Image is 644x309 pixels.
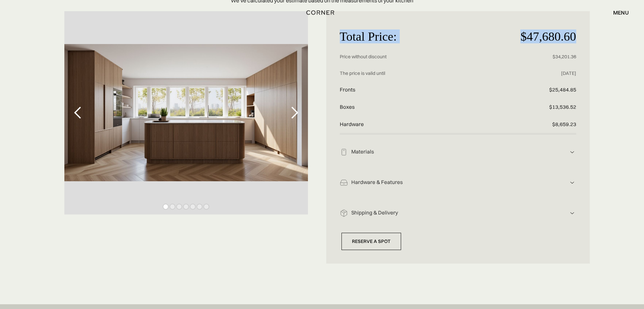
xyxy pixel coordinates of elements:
[64,11,91,214] div: previous slide
[340,99,497,116] p: Boxes
[497,81,576,99] p: $25,484.85
[340,25,497,48] p: Total Price:
[348,148,568,156] div: Materials
[613,10,629,15] div: menu
[497,99,576,116] p: $13,536.52
[340,65,497,82] p: The price is valid until
[64,11,308,214] div: 1 of 7
[341,233,401,250] a: Reserve a Spot
[163,204,168,209] div: Show slide 1 of 7
[299,8,345,17] a: home
[64,11,308,214] div: carousel
[497,65,576,82] p: [DATE]
[348,179,568,186] div: Hardware & Features
[170,204,175,209] div: Show slide 2 of 7
[281,11,308,214] div: next slide
[340,48,497,65] p: Price without discount
[197,204,202,209] div: Show slide 6 of 7
[190,204,195,209] div: Show slide 5 of 7
[497,48,576,65] p: $34,201.36
[177,204,182,209] div: Show slide 3 of 7
[184,204,188,209] div: Show slide 4 of 7
[340,81,497,99] p: Fronts
[204,204,209,209] div: Show slide 7 of 7
[497,116,576,133] p: $8,659.23
[497,25,576,48] p: $47,680.60
[340,116,497,133] p: Hardware
[348,209,568,217] div: Shipping & Delivery
[606,7,629,18] div: menu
